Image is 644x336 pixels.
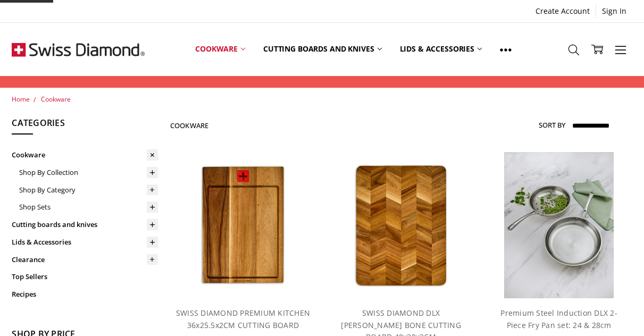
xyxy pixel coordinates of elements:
[596,4,632,19] a: Sign In
[504,152,614,298] img: Premium steel DLX 2pc fry pan set (28 and 24cm) life style shot
[12,268,158,285] a: Top Sellers
[187,152,299,298] img: SWISS DIAMOND PREMIUM KITCHEN 36x25.5x2CM CUTTING BOARD
[12,146,158,164] a: Cookware
[19,164,158,181] a: Shop By Collection
[19,181,158,199] a: Shop By Category
[391,26,491,73] a: Lids & Accessories
[341,152,461,298] img: SWISS DIAMOND DLX HERRING BONE CUTTING BOARD 40x30x3CM
[500,308,617,330] a: Premium Steel Induction DLX 2-Piece Fry Pan set: 24 & 28cm
[491,26,521,73] a: Show All
[12,216,158,233] a: Cutting boards and knives
[12,23,145,76] img: Free Shipping On Every Order
[19,198,158,216] a: Shop Sets
[41,95,71,104] a: Cookware
[12,95,30,104] a: Home
[254,26,391,73] a: Cutting boards and knives
[530,4,596,19] a: Create Account
[12,251,158,268] a: Clearance
[170,121,209,130] h1: Cookware
[176,308,310,330] a: SWISS DIAMOND PREMIUM KITCHEN 36x25.5x2CM CUTTING BOARD
[170,152,316,298] a: SWISS DIAMOND PREMIUM KITCHEN 36x25.5x2CM CUTTING BOARD
[486,152,632,298] a: Premium steel DLX 2pc fry pan set (28 and 24cm) life style shot
[186,26,254,73] a: Cookware
[539,116,565,133] label: Sort By
[328,152,474,298] a: SWISS DIAMOND DLX HERRING BONE CUTTING BOARD 40x30x3CM
[12,285,158,303] a: Recipes
[12,116,158,135] h5: Categories
[12,233,158,251] a: Lids & Accessories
